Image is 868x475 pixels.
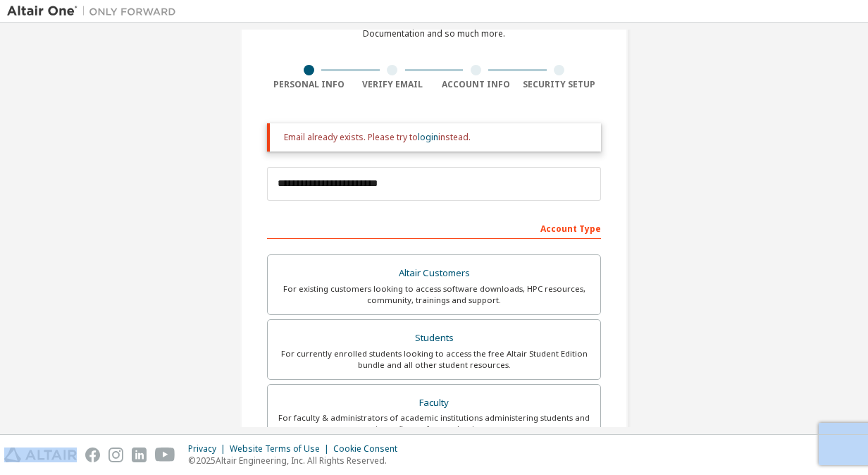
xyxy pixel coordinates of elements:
[418,131,438,143] a: login
[333,443,406,455] div: Cookie Consent
[188,455,406,467] p: © 2025 Altair Engineering, Inc. All Rights Reserved.
[276,412,592,435] div: For faculty & administrators of academic institutions administering students and accessing softwa...
[85,448,100,462] img: facebook.svg
[132,448,147,462] img: linkedin.svg
[276,264,592,283] div: Altair Customers
[284,132,590,143] div: Email already exists. Please try to instead.
[188,443,230,455] div: Privacy
[4,448,77,462] img: altair_logo.svg
[276,348,592,371] div: For currently enrolled students looking to access the free Altair Student Edition bundle and all ...
[267,216,601,239] div: Account Type
[155,448,175,462] img: youtube.svg
[276,328,592,348] div: Students
[7,4,183,18] img: Altair One
[267,79,351,90] div: Personal Info
[276,393,592,413] div: Faculty
[276,283,592,306] div: For existing customers looking to access software downloads, HPC resources, community, trainings ...
[108,448,123,462] img: instagram.svg
[518,79,602,90] div: Security Setup
[434,79,518,90] div: Account Info
[230,443,333,455] div: Website Terms of Use
[351,79,435,90] div: Verify Email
